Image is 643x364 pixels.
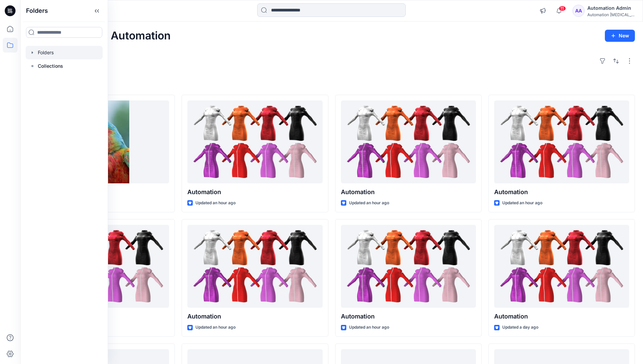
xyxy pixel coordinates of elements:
p: Automation [187,312,322,321]
p: Automation [341,312,476,321]
p: Automation [494,187,629,197]
p: Collections [38,62,63,70]
h4: Styles [28,80,635,88]
a: Automation [494,100,629,184]
p: Automation [187,187,322,197]
button: New [605,30,635,42]
p: Updated an hour ago [349,324,389,331]
p: Updated an hour ago [195,200,236,207]
p: Updated an hour ago [502,200,542,207]
a: Automation [341,100,476,184]
a: Automation [187,225,322,308]
p: Updated a day ago [502,324,538,331]
p: Automation [341,187,476,197]
a: Automation [187,100,322,184]
p: Updated an hour ago [195,324,236,331]
div: Automation Admin [587,4,635,12]
a: Automation [494,225,629,308]
span: 11 [559,6,566,11]
p: Updated an hour ago [349,200,389,207]
a: Automation [341,225,476,308]
p: Automation [494,312,629,321]
div: AA [572,5,585,17]
div: Automation [MEDICAL_DATA]... [587,12,635,17]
